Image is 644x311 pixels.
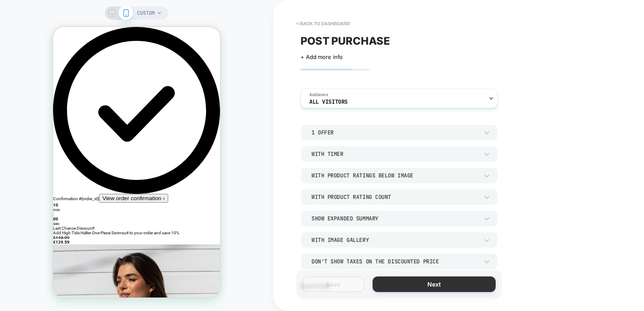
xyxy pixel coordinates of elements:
div: With Product Ratings Below Image [311,172,478,179]
div: Don't show taxes on the discounted price [311,258,478,265]
span: CUSTOM [137,6,155,20]
button: < back to dashboard [292,17,354,30]
button: View order confirmation › [46,167,115,176]
span: + Add more info [301,54,343,60]
button: Next [373,276,496,292]
div: Show Expanded Summary [311,215,478,222]
span: View order confirmation › [49,168,112,174]
span: POST PURCHASE [301,35,390,47]
div: With Product Rating Count [311,193,478,201]
button: Save [303,276,364,292]
span: All Visitors [309,99,348,105]
div: 1 Offer [311,129,478,136]
div: With Image Gallery [311,236,478,244]
div: With Timer [311,150,478,158]
span: Audience [309,92,328,98]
